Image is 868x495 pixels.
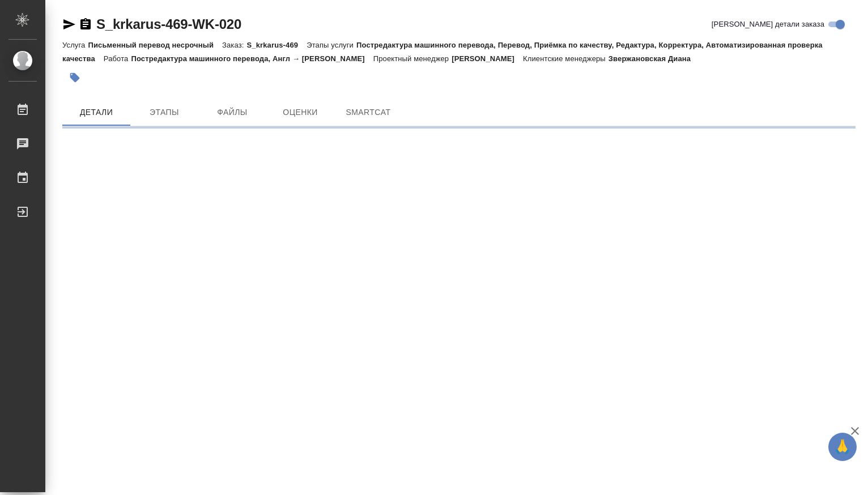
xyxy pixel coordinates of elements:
a: S_krkarus-469-WK-020 [96,16,241,32]
p: Клиентские менеджеры [523,54,609,63]
p: Письменный перевод несрочный [88,41,222,49]
span: Этапы [137,105,192,120]
button: Скопировать ссылку для ЯМессенджера [62,18,76,31]
p: Проектный менеджер [373,54,452,63]
p: Этапы услуги [307,41,356,49]
p: Работа [104,54,131,63]
span: 🙏 [833,435,852,459]
button: 🙏 [828,433,857,461]
p: [PERSON_NAME] [452,54,523,63]
span: Детали [69,105,124,120]
p: Услуга [62,41,88,49]
p: Постредактура машинного перевода, Англ → [PERSON_NAME] [131,54,373,63]
p: Звержановская Диана [609,54,699,63]
span: [PERSON_NAME] детали заказа [712,19,824,30]
span: Оценки [273,105,327,120]
button: Скопировать ссылку [79,18,92,31]
p: Постредактура машинного перевода, Перевод, Приёмка по качеству, Редактура, Корректура, Автоматизи... [62,41,823,63]
p: Заказ: [222,41,246,49]
button: Добавить тэг [62,65,87,90]
p: S_krkarus-469 [246,41,307,49]
span: Файлы [205,105,259,120]
span: SmartCat [341,105,395,120]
